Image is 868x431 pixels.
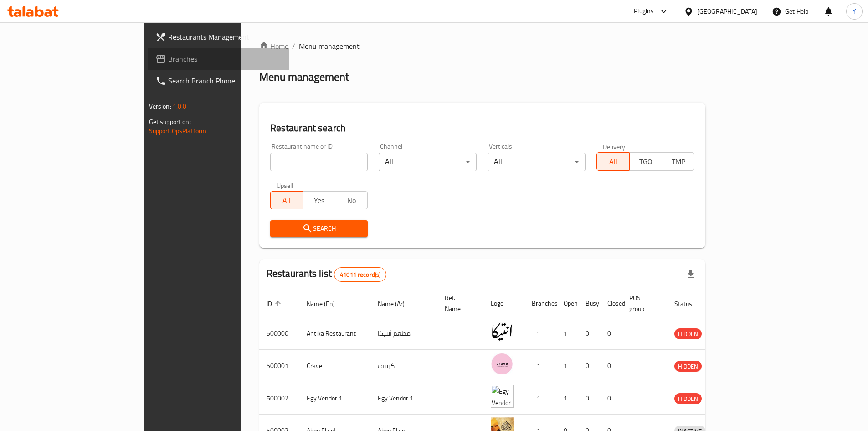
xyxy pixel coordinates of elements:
[600,350,622,382] td: 0
[370,350,437,382] td: كرييف
[596,152,629,171] button: All
[556,317,578,350] td: 1
[379,153,477,171] div: All
[603,143,626,150] label: Delivery
[578,350,600,382] td: 0
[299,317,370,350] td: Antika Restaurant
[524,290,556,317] th: Branches
[674,298,704,309] span: Status
[270,153,368,171] input: Search for restaurant name or ID..
[370,382,437,415] td: Egy Vendor 1
[270,220,368,237] button: Search
[633,155,658,168] span: TGO
[270,121,695,135] h2: Restaurant search
[339,194,364,207] span: No
[600,290,622,317] th: Closed
[168,75,282,86] span: Search Branch Phone
[445,292,473,314] span: Ref. Name
[556,350,578,382] td: 1
[578,317,600,350] td: 0
[370,317,437,350] td: مطعم أنتيكا
[259,70,349,84] h2: Menu management
[491,385,514,408] img: Egy Vendor 1
[600,382,622,415] td: 0
[578,382,600,415] td: 0
[168,53,282,64] span: Branches
[277,223,361,234] span: Search
[662,152,694,171] button: TMP
[491,353,514,375] img: Crave
[488,153,586,171] div: All
[274,194,299,207] span: All
[674,394,702,404] span: HIDDEN
[270,191,303,209] button: All
[524,382,556,415] td: 1
[148,70,289,92] a: Search Branch Phone
[674,361,702,372] div: HIDDEN
[267,298,284,309] span: ID
[674,329,702,339] span: HIDDEN
[491,320,514,343] img: Antika Restaurant
[335,191,368,209] button: No
[334,267,386,282] div: Total records count
[303,191,335,209] button: Yes
[697,6,757,16] div: [GEOGRAPHIC_DATA]
[853,6,856,16] span: Y
[629,152,662,171] button: TGO
[148,48,289,70] a: Branches
[299,41,360,52] span: Menu management
[148,26,289,48] a: Restaurants Management
[483,290,524,317] th: Logo
[680,264,702,286] div: Export file
[292,41,295,52] li: /
[578,290,600,317] th: Busy
[524,317,556,350] td: 1
[307,194,332,207] span: Yes
[378,298,416,309] span: Name (Ar)
[666,155,691,168] span: TMP
[634,6,654,17] div: Plugins
[168,31,282,42] span: Restaurants Management
[629,292,656,314] span: POS group
[674,393,702,404] div: HIDDEN
[600,317,622,350] td: 0
[556,290,578,317] th: Open
[149,125,207,137] a: Support.OpsPlatform
[334,270,386,279] span: 41011 record(s)
[524,350,556,382] td: 1
[277,182,293,188] label: Upsell
[267,267,387,282] h2: Restaurants list
[173,100,187,112] span: 1.0.0
[307,298,347,309] span: Name (En)
[601,155,626,168] span: All
[299,350,370,382] td: Crave
[674,361,702,372] span: HIDDEN
[149,116,191,128] span: Get support on:
[299,382,370,415] td: Egy Vendor 1
[556,382,578,415] td: 1
[259,41,706,52] nav: breadcrumb
[149,100,171,112] span: Version:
